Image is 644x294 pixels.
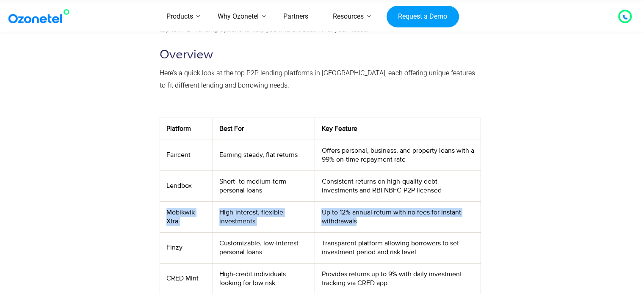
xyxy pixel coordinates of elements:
[315,263,481,294] td: Provides returns up to 9% with daily investment tracking via CRED app
[213,140,315,170] td: Earning steady, flat returns
[315,232,481,263] td: Transparent platform allowing borrowers to set investment period and risk level
[213,170,315,201] td: Short- to medium-term personal loans
[154,2,205,32] a: Products
[213,118,315,140] th: Best For
[213,232,315,263] td: Customizable, low-interest personal loans
[315,170,481,201] td: Consistent returns on high-quality debt investments and RBI NBFC-P2P licensed
[213,201,315,232] td: High-interest, flexible investments
[205,2,271,32] a: Why Ozonetel
[160,232,213,263] td: Finzy
[160,69,475,89] span: Here’s a quick look at the top P2P lending platforms in [GEOGRAPHIC_DATA], each offering unique f...
[315,140,481,170] td: Offers personal, business, and property loans with a 99% on-time repayment rate
[160,170,213,201] td: Lendbox
[321,2,376,32] a: Resources
[387,5,459,27] a: Request a Demo
[160,47,213,62] span: Overview
[160,118,213,140] th: Platform
[315,118,481,140] th: Key Feature
[213,263,315,294] td: High-credit individuals looking for low risk
[160,263,213,294] td: CRED Mint
[160,201,213,232] td: Mobikwik Xtra
[315,201,481,232] td: Up to 12% annual return with no fees for instant withdrawals
[160,140,213,170] td: Faircent
[271,2,321,32] a: Partners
